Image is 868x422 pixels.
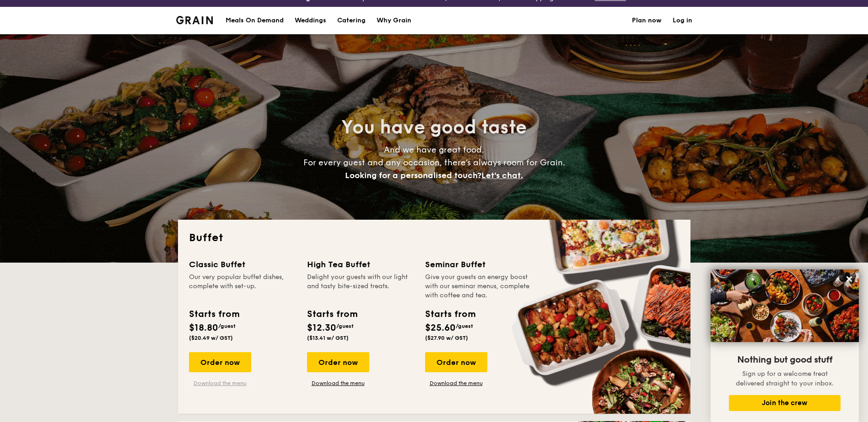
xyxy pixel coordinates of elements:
span: ($20.49 w/ GST) [189,335,233,341]
div: Order now [307,352,369,372]
a: Logotype [176,16,213,24]
img: DSC07876-Edit02-Large.jpeg [711,269,859,342]
span: ($27.90 w/ GST) [425,335,468,341]
div: Seminar Buffet [425,258,532,271]
div: Give your guests an energy boost with our seminar menus, complete with coffee and tea. [425,273,532,300]
a: Meals On Demand [220,7,289,34]
div: Classic Buffet [189,258,296,271]
a: Weddings [289,7,332,34]
div: Weddings [295,7,326,34]
h1: Catering [337,7,366,34]
a: Download the menu [307,380,369,387]
span: Nothing but good stuff [737,354,832,365]
div: Order now [189,352,251,372]
a: Why Grain [371,7,417,34]
button: Join the crew [729,395,841,411]
div: Starts from [307,307,357,321]
div: Starts from [189,307,239,321]
span: /guest [218,323,236,329]
span: And we have great food. For every guest and any occasion, there’s always room for Grain. [303,145,565,180]
span: $25.60 [425,322,456,333]
span: /guest [336,323,354,329]
div: Why Grain [377,7,411,34]
button: Close [842,272,857,286]
a: Plan now [632,7,662,34]
h2: Buffet [189,231,679,245]
a: Catering [332,7,371,34]
div: High Tea Buffet [307,258,414,271]
span: /guest [456,323,473,329]
span: $18.80 [189,322,218,333]
span: Looking for a personalised touch? [345,170,481,180]
span: Sign up for a welcome treat delivered straight to your inbox. [736,370,834,387]
a: Log in [673,7,692,34]
span: You have good taste [341,116,527,138]
span: Let's chat. [481,170,523,180]
span: ($13.41 w/ GST) [307,335,349,341]
span: $12.30 [307,322,336,333]
div: Delight your guests with our light and tasty bite-sized treats. [307,273,414,300]
div: Our very popular buffet dishes, complete with set-up. [189,273,296,300]
a: Download the menu [189,380,251,387]
img: Grain [176,16,213,24]
div: Starts from [425,307,475,321]
a: Download the menu [425,380,487,387]
div: Order now [425,352,487,372]
div: Meals On Demand [226,7,284,34]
